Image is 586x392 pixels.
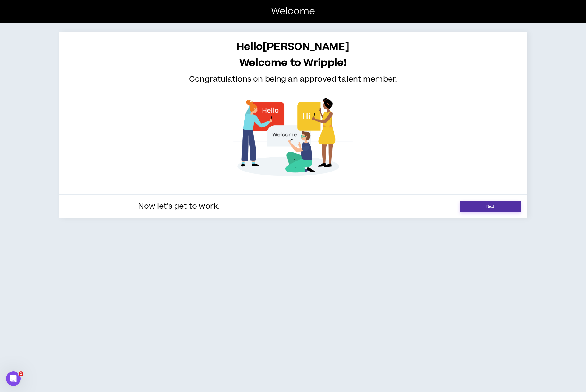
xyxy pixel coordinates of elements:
span: 1 [19,371,23,376]
p: Now let's get to work. [65,201,293,212]
p: Welcome [271,4,315,19]
h1: Welcome to Wripple! [65,57,521,69]
iframe: Intercom live chat [6,371,21,386]
img: teamwork.png [224,82,362,191]
a: Next [460,201,521,212]
p: Congratulations on being an approved talent member. [65,74,521,85]
h1: Hello [PERSON_NAME] [65,41,521,53]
